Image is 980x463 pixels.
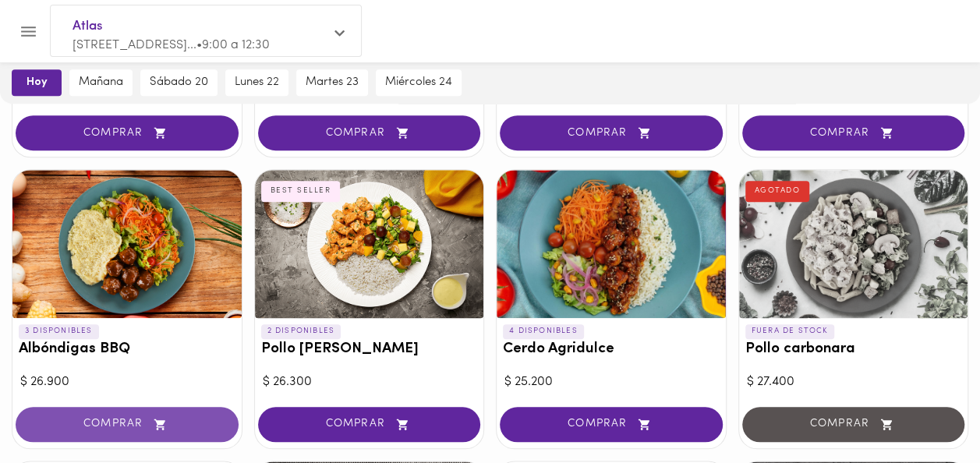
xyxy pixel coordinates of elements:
span: hoy [23,76,51,90]
span: [STREET_ADDRESS]... • 9:00 a 12:30 [73,39,270,51]
button: mañana [69,69,133,96]
button: hoy [12,69,62,96]
button: COMPRAR [500,115,723,150]
span: COMPRAR [519,418,703,431]
p: 3 DISPONIBLES [19,324,99,338]
span: COMPRAR [519,126,703,140]
div: Pollo Tikka Massala [255,170,484,318]
span: COMPRAR [278,126,462,140]
div: AGOTADO [745,181,810,201]
div: Pollo carbonara [739,170,968,318]
div: $ 27.400 [747,373,961,391]
span: lunes 22 [235,76,279,90]
span: COMPRAR [278,418,462,431]
button: COMPRAR [742,115,965,150]
button: COMPRAR [500,407,723,442]
span: COMPRAR [35,418,219,431]
iframe: Messagebird Livechat Widget [890,373,964,447]
button: martes 23 [296,69,368,96]
span: mañana [79,76,123,90]
p: 4 DISPONIBLES [503,324,584,338]
p: 2 DISPONIBLES [261,324,341,338]
span: miércoles 24 [385,76,452,90]
p: FUERA DE STOCK [745,324,835,338]
div: Albóndigas BBQ [12,170,242,318]
h3: Cerdo Agridulce [503,341,720,358]
span: COMPRAR [762,126,946,140]
h3: Pollo carbonara [745,341,962,358]
span: martes 23 [306,76,359,90]
div: Cerdo Agridulce [497,170,726,318]
button: COMPRAR [16,407,239,442]
button: miércoles 24 [376,69,462,96]
span: sábado 20 [150,76,208,90]
span: COMPRAR [35,126,219,140]
button: sábado 20 [140,69,218,96]
div: $ 26.900 [20,373,234,391]
div: BEST SELLER [261,181,341,201]
span: Atlas [73,16,324,37]
div: $ 26.300 [263,373,476,391]
div: $ 25.200 [504,373,718,391]
button: COMPRAR [16,115,239,150]
h3: Albóndigas BBQ [19,341,235,358]
h3: Pollo [PERSON_NAME] [261,341,478,358]
button: COMPRAR [258,407,481,442]
button: lunes 22 [225,69,288,96]
button: Menu [9,12,48,51]
button: COMPRAR [258,115,481,150]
